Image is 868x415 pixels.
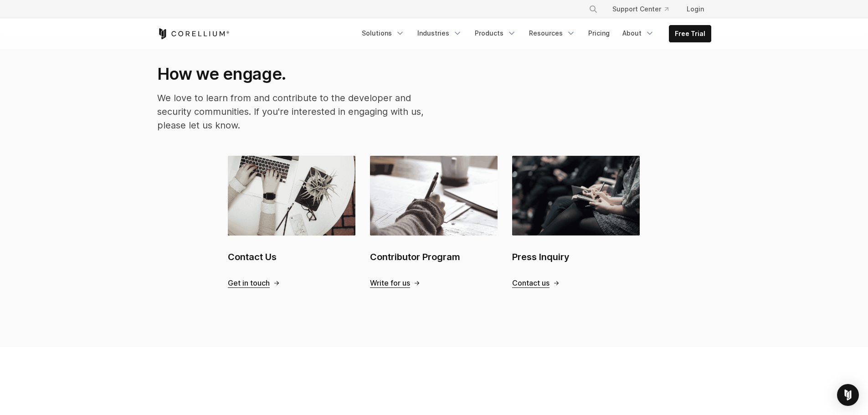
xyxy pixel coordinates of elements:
h2: How we engage. [157,64,425,84]
a: Login [679,1,711,17]
button: Search [585,1,601,17]
a: Industries [412,25,467,41]
div: Navigation Menu [578,1,711,17]
span: Contact us [512,278,550,288]
div: Open Intercom Messenger [837,384,859,406]
a: Solutions [356,25,410,41]
a: Free Trial [669,26,711,42]
h2: Contact Us [228,250,355,264]
img: Contact Us [228,156,355,235]
img: Contributor Program [370,156,498,235]
a: Products [469,25,522,41]
a: Resources [524,25,581,41]
span: Write for us [370,278,410,288]
img: Press Inquiry [512,156,640,235]
a: Corellium Home [157,28,230,39]
a: Pricing [583,25,615,41]
a: Contact Us Contact Us Get in touch [228,156,355,287]
p: We love to learn from and contribute to the developer and security communities. If you're interes... [157,91,425,132]
span: Get in touch [228,278,270,288]
h2: Contributor Program [370,250,498,264]
a: Press Inquiry Press Inquiry Contact us [512,156,640,287]
h2: Press Inquiry [512,250,640,264]
div: Navigation Menu [356,25,711,42]
a: About [617,25,660,41]
a: Contributor Program Contributor Program Write for us [370,156,498,287]
a: Support Center [605,1,676,17]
